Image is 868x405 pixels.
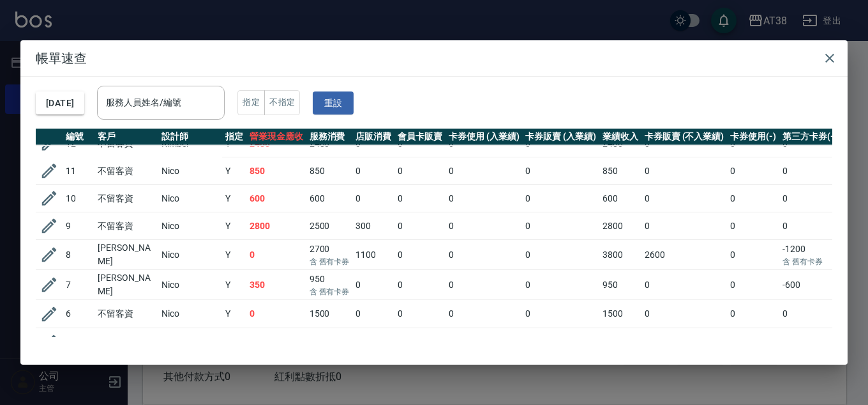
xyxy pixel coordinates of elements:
[222,185,246,212] td: Y
[313,91,354,115] button: 重設
[310,256,350,267] p: 含 舊有卡券
[306,300,353,328] td: 1500
[779,328,841,356] td: 0
[158,185,222,212] td: Nico
[158,240,222,270] td: Nico
[779,129,841,145] th: 第三方卡券(-)
[63,185,94,212] td: 10
[310,286,350,298] p: 含 舊有卡券
[641,129,727,145] th: 卡券販賣 (不入業績)
[306,157,353,185] td: 850
[158,129,222,145] th: 設計師
[306,328,353,356] td: 2980
[94,185,158,212] td: 不留客資
[599,300,641,328] td: 1500
[36,91,84,115] button: [DATE]
[727,240,779,270] td: 0
[394,270,445,300] td: 0
[222,300,246,328] td: Y
[779,185,841,212] td: 0
[394,185,445,212] td: 0
[727,212,779,240] td: 0
[394,300,445,328] td: 0
[222,270,246,300] td: Y
[599,185,641,212] td: 600
[641,270,727,300] td: 0
[394,212,445,240] td: 0
[779,240,841,270] td: -1200
[352,157,394,185] td: 0
[352,270,394,300] td: 0
[779,212,841,240] td: 0
[522,185,599,212] td: 0
[246,212,306,240] td: 2800
[306,185,353,212] td: 600
[599,212,641,240] td: 2800
[246,300,306,328] td: 0
[394,157,445,185] td: 0
[237,90,265,115] button: 指定
[445,240,523,270] td: 0
[94,300,158,328] td: 不留客資
[63,212,94,240] td: 9
[522,212,599,240] td: 0
[94,240,158,270] td: [PERSON_NAME]
[727,129,779,145] th: 卡券使用(-)
[246,157,306,185] td: 850
[246,240,306,270] td: 0
[94,270,158,300] td: [PERSON_NAME]
[641,300,727,328] td: 0
[522,129,599,145] th: 卡券販賣 (入業績)
[522,328,599,356] td: 0
[727,270,779,300] td: 0
[94,212,158,240] td: 不留客資
[641,185,727,212] td: 0
[94,157,158,185] td: 不留客資
[727,185,779,212] td: 0
[599,270,641,300] td: 950
[727,300,779,328] td: 0
[222,328,246,356] td: Y
[445,185,523,212] td: 0
[445,300,523,328] td: 0
[641,157,727,185] td: 0
[246,270,306,300] td: 350
[779,270,841,300] td: -600
[727,157,779,185] td: 0
[599,240,641,270] td: 3800
[727,328,779,356] td: 0
[641,328,727,356] td: 0
[158,212,222,240] td: Nico
[246,328,306,356] td: 0
[352,212,394,240] td: 300
[445,212,523,240] td: 0
[394,240,445,270] td: 0
[641,212,727,240] td: 0
[599,129,641,145] th: 業績收入
[264,90,300,115] button: 不指定
[158,300,222,328] td: Nico
[522,270,599,300] td: 0
[522,240,599,270] td: 0
[394,129,445,145] th: 會員卡販賣
[306,212,353,240] td: 2500
[779,157,841,185] td: 0
[779,300,841,328] td: 0
[246,129,306,145] th: 營業現金應收
[445,270,523,300] td: 0
[445,157,523,185] td: 0
[306,240,353,270] td: 2700
[63,270,94,300] td: 7
[522,300,599,328] td: 0
[352,129,394,145] th: 店販消費
[641,240,727,270] td: 2600
[222,129,246,145] th: 指定
[158,157,222,185] td: Nico
[445,328,523,356] td: 0
[222,157,246,185] td: Y
[394,328,445,356] td: 0
[445,129,523,145] th: 卡券使用 (入業績)
[63,240,94,270] td: 8
[94,129,158,145] th: 客戶
[246,185,306,212] td: 600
